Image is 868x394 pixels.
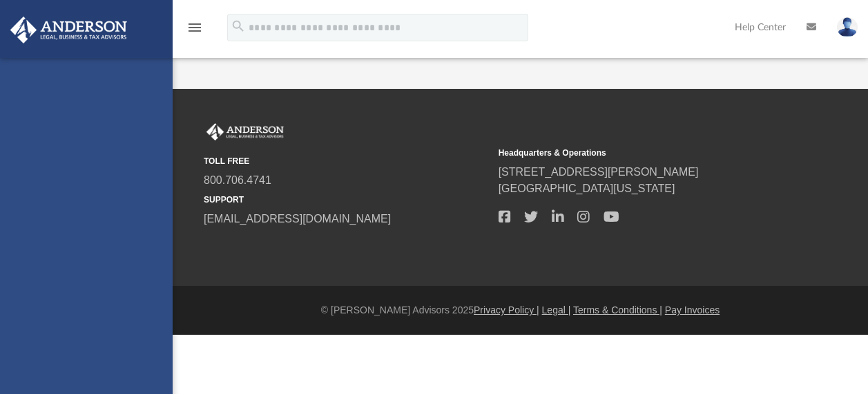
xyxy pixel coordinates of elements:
small: TOLL FREE [204,155,489,167]
img: User Pic [837,17,858,37]
a: 800.706.4741 [204,174,271,186]
a: menu [186,26,203,36]
a: Legal | [542,304,571,315]
i: menu [186,19,203,36]
small: SUPPORT [204,194,489,206]
i: search [231,19,246,34]
img: Anderson Advisors Platinum Portal [6,17,131,43]
a: [GEOGRAPHIC_DATA][US_STATE] [499,183,675,194]
a: [EMAIL_ADDRESS][DOMAIN_NAME] [204,213,391,225]
img: Anderson Advisors Platinum Portal [204,123,287,141]
small: Headquarters & Operations [499,147,784,159]
a: Privacy Policy | [474,304,539,315]
div: © [PERSON_NAME] Advisors 2025 [173,303,868,318]
a: Terms & Conditions | [573,304,662,315]
a: Pay Invoices [665,304,720,315]
a: [STREET_ADDRESS][PERSON_NAME] [499,166,699,178]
